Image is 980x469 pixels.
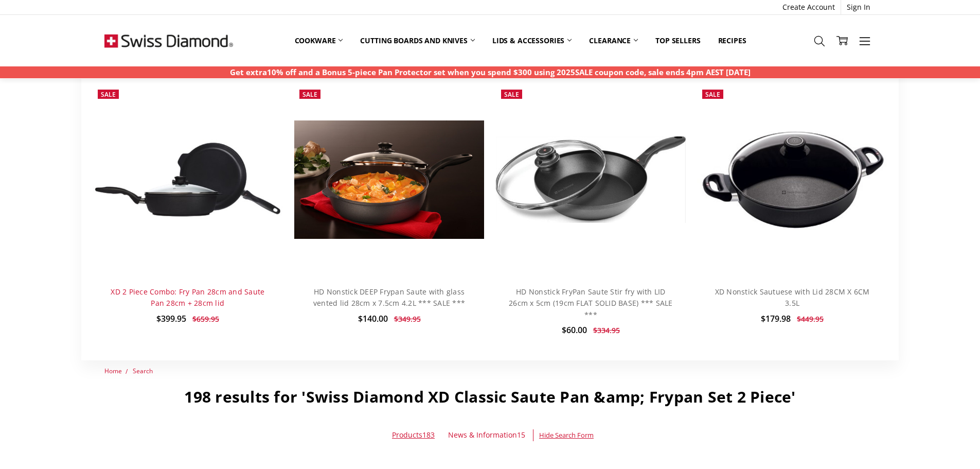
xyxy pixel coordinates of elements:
[709,29,755,52] a: Recipes
[313,287,465,308] a: HD Nonstick DEEP Frypan Saute with glass vented lid 28cm x 7.5cm 4.2L *** SALE ***
[448,429,525,441] a: News & Information15
[422,430,435,440] span: 183
[358,313,388,324] span: $140.00
[484,29,580,52] a: Lids & Accessories
[104,387,876,407] h1: 198 results for 'Swiss Diamond XD Classic Saute Pan &amp; Frypan Set 2 Piece'
[697,127,887,232] img: XD Nonstick Sautuese with Lid 28CM X 6CM 3.5L
[156,313,186,324] span: $399.95
[593,325,620,335] span: $334.95
[392,430,435,440] a: Products183
[509,287,673,320] a: HD Nonstick FryPan Saute Stir fry with LID 26cm x 5cm (19cm FLAT SOLID BASE) *** SALE ***
[101,90,116,99] span: Sale
[111,287,264,308] a: XD 2 Piece Combo: Fry Pan 28cm and Saute Pan 28cm + 28cm lid
[504,90,519,99] span: Sale
[133,367,153,375] a: Search
[539,429,594,441] a: Hide Search Form
[496,136,686,223] img: HD Nonstick FryPan Saute Stir fry with LID 26cm x 5cm (19cm FLAT SOLID BASE) *** SALE ***
[104,367,122,375] a: Home
[192,314,219,324] span: $659.95
[562,324,587,336] span: $60.00
[286,29,352,52] a: Cookware
[797,314,824,324] span: $449.95
[539,430,594,441] span: Hide Search Form
[517,430,525,440] span: 15
[294,120,484,239] img: HD Nonstick DEEP Frypan Saute with glass vented lid 28cm x 7.5cm 4.2L *** SALE ***
[302,90,317,99] span: Sale
[647,29,709,52] a: Top Sellers
[761,313,791,324] span: $179.98
[394,314,421,324] span: $349.95
[715,287,870,308] a: XD Nonstick Sautuese with Lid 28CM X 6CM 3.5L
[93,139,282,220] img: XD 2 Piece Combo: Fry Pan 28cm and Saute Pan 28cm + 28cm lid
[351,29,484,52] a: Cutting boards and knives
[104,15,233,66] img: Free Shipping On Every Order
[705,90,720,99] span: Sale
[230,66,751,78] p: Get extra10% off and a Bonus 5-piece Pan Protector set when you spend $300 using 2025SALE coupon ...
[580,29,647,52] a: Clearance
